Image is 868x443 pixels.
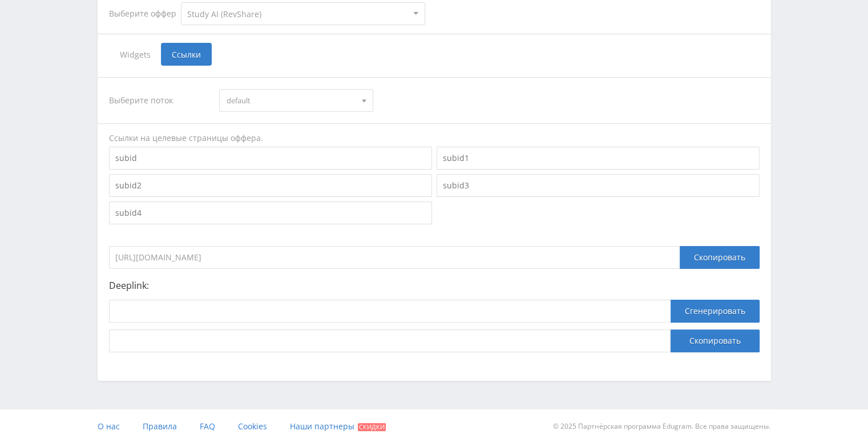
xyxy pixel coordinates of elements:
p: Deeplink: [109,280,760,291]
span: Наши партнеры [290,421,354,432]
span: Правила [143,421,177,432]
div: Ссылки на целевые страницы оффера. [109,132,760,144]
input: subid4 [109,202,432,224]
input: subid [109,147,432,170]
span: default [227,90,356,111]
span: Ссылки [161,43,212,66]
input: subid2 [109,174,432,197]
button: Скопировать [671,329,760,352]
span: FAQ [200,421,215,432]
button: Сгенерировать [671,300,760,323]
input: subid3 [437,174,760,197]
span: Cookies [238,421,267,432]
input: subid1 [437,147,760,170]
div: Выберите оффер [109,9,181,18]
span: Скидки [358,423,386,431]
span: О нас [98,421,120,432]
span: Widgets [109,43,161,66]
div: Выберите поток [109,89,208,112]
div: Скопировать [680,246,760,269]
